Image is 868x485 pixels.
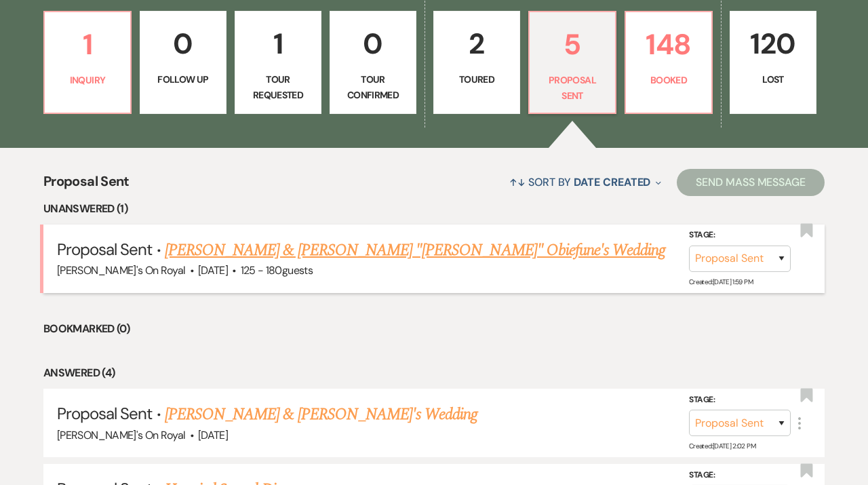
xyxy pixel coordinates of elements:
[689,442,755,450] span: Created: [DATE] 2:02 PM
[235,11,321,114] a: 1Tour Requested
[198,428,228,442] span: [DATE]
[43,171,130,200] span: Proposal Sent
[504,164,667,200] button: Sort By Date Created
[43,364,825,382] li: Answered (4)
[338,72,408,102] p: Tour Confirmed
[140,11,226,114] a: 0Follow Up
[53,73,122,88] p: Inquiry
[338,21,408,66] p: 0
[738,21,808,66] p: 120
[149,72,218,87] p: Follow Up
[43,200,825,218] li: Unanswered (1)
[538,73,607,103] p: Proposal Sent
[243,72,313,102] p: Tour Requested
[53,22,122,67] p: 1
[528,11,616,114] a: 5Proposal Sent
[149,21,218,66] p: 0
[634,22,703,67] p: 148
[689,277,753,286] span: Created: [DATE] 1:59 PM
[330,11,416,114] a: 0Tour Confirmed
[625,11,713,114] a: 148Booked
[738,72,808,87] p: Lost
[165,238,666,263] a: [PERSON_NAME] & [PERSON_NAME] "[PERSON_NAME]" Obiefune's Wedding
[730,11,816,114] a: 120Lost
[43,320,825,338] li: Bookmarked (0)
[574,175,650,189] span: Date Created
[198,263,228,277] span: [DATE]
[442,72,511,87] p: Toured
[57,263,186,277] span: [PERSON_NAME]'s On Royal
[57,239,153,260] span: Proposal Sent
[689,228,791,243] label: Stage:
[689,468,791,483] label: Stage:
[509,175,526,189] span: ↑↓
[538,22,607,67] p: 5
[57,428,186,442] span: [PERSON_NAME]'s On Royal
[165,402,478,427] a: [PERSON_NAME] & [PERSON_NAME]'s Wedding
[241,263,313,277] span: 125 - 180 guests
[689,393,791,408] label: Stage:
[243,21,313,66] p: 1
[43,11,132,114] a: 1Inquiry
[634,73,703,88] p: Booked
[442,21,511,66] p: 2
[677,169,825,196] button: Send Mass Message
[57,403,153,424] span: Proposal Sent
[433,11,520,114] a: 2Toured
